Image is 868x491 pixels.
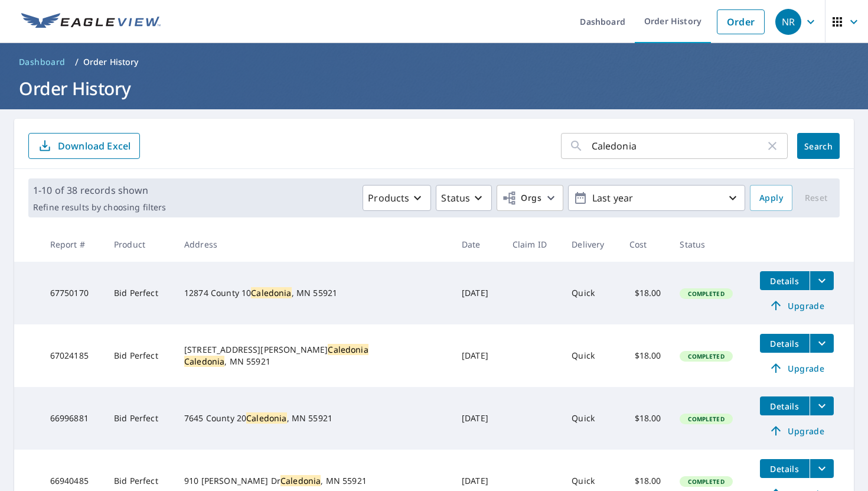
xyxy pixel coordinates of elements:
td: 66996881 [41,387,105,450]
button: detailsBtn-67750170 [760,271,810,290]
p: Refine results by choosing filters [33,202,166,213]
li: / [75,55,79,69]
span: Orgs [502,191,541,206]
span: Completed [681,415,731,423]
td: Bid Perfect [105,262,175,324]
span: Details [767,275,802,287]
mark: Caledonia [328,344,368,355]
td: Bid Perfect [105,387,175,450]
td: 67024185 [41,324,105,387]
span: Search [807,141,830,152]
span: Upgrade [767,298,827,313]
th: Delivery [562,227,619,262]
th: Report # [41,227,105,262]
th: Cost [620,227,671,262]
span: Upgrade [767,424,827,438]
button: filesDropdownBtn-66940485 [810,459,834,478]
td: Quick [562,324,619,387]
p: Last year [588,188,726,209]
span: Completed [681,290,731,298]
th: Status [670,227,750,262]
td: [DATE] [452,324,503,387]
button: Last year [568,185,745,211]
nav: breadcrumb [14,53,854,71]
td: $18.00 [620,262,671,324]
a: Upgrade [760,359,834,378]
a: Order [717,9,765,34]
button: filesDropdownBtn-67024185 [810,334,834,353]
p: 1-10 of 38 records shown [33,183,166,197]
div: NR [775,9,801,35]
th: Product [105,227,175,262]
button: detailsBtn-66996881 [760,396,810,415]
span: Apply [759,191,783,206]
p: Download Excel [58,139,130,152]
div: 910 [PERSON_NAME] Dr , MN 55921 [184,475,443,487]
span: Dashboard [19,56,66,68]
th: Claim ID [503,227,563,262]
p: Order History [83,56,139,68]
p: Status [441,191,470,205]
mark: Caledonia [280,475,321,486]
span: Details [767,338,802,349]
img: EV Logo [21,13,161,31]
td: [DATE] [452,387,503,450]
div: 7645 County 20 , MN 55921 [184,412,443,424]
span: Details [767,401,802,412]
button: Orgs [497,185,563,211]
a: Upgrade [760,296,834,315]
td: $18.00 [620,387,671,450]
button: Status [436,185,492,211]
span: Completed [681,352,731,360]
input: Address, Report #, Claim ID, etc. [592,129,765,162]
mark: Caledonia [184,356,224,367]
mark: Caledonia [246,412,286,424]
button: detailsBtn-67024185 [760,334,810,353]
span: Details [767,463,802,474]
div: 12874 County 10 , MN 55921 [184,287,443,299]
button: filesDropdownBtn-67750170 [810,271,834,290]
span: Upgrade [767,361,827,375]
td: [DATE] [452,262,503,324]
td: Quick [562,387,619,450]
th: Address [175,227,452,262]
td: $18.00 [620,324,671,387]
button: Download Excel [28,133,140,159]
button: filesDropdownBtn-66996881 [810,396,834,415]
mark: Caledonia [251,287,291,298]
button: Search [797,133,840,159]
p: Products [368,191,409,205]
button: Apply [750,185,792,211]
th: Date [452,227,503,262]
span: Completed [681,477,731,486]
td: Bid Perfect [105,324,175,387]
button: detailsBtn-66940485 [760,459,810,478]
a: Upgrade [760,421,834,440]
td: 67750170 [41,262,105,324]
div: [STREET_ADDRESS][PERSON_NAME] , MN 55921 [184,344,443,368]
h1: Order History [14,76,854,100]
button: Products [363,185,431,211]
a: Dashboard [14,53,70,71]
td: Quick [562,262,619,324]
